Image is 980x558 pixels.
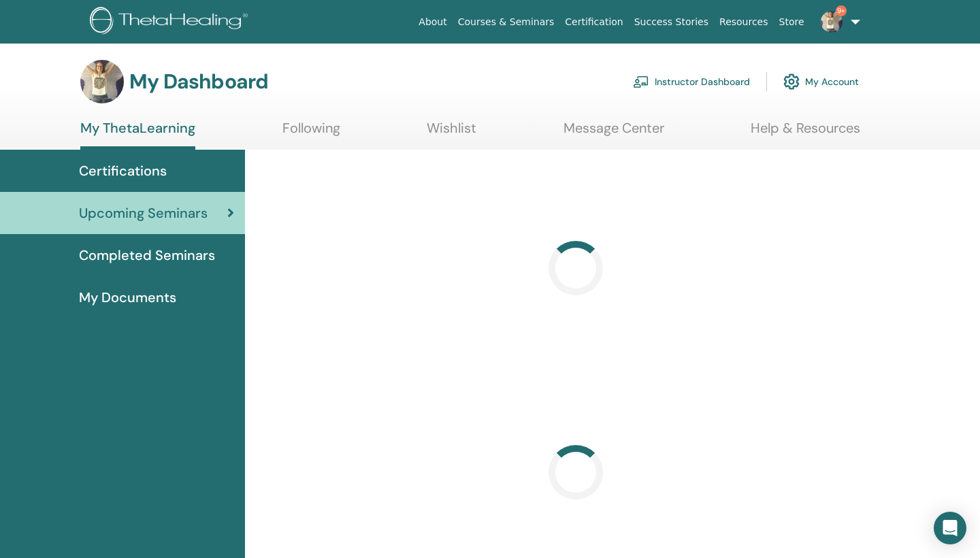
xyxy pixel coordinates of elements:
a: My Account [783,67,859,97]
a: Message Center [563,120,664,146]
span: Upcoming Seminars [79,203,208,223]
a: Following [282,120,340,146]
a: Certification [559,10,628,35]
span: 9+ [836,5,847,16]
a: Courses & Seminars [453,10,560,35]
span: Certifications [79,161,167,181]
a: About [413,10,452,35]
h3: My Dashboard [129,69,268,94]
a: Resources [714,10,774,35]
a: Store [774,10,810,35]
a: Success Stories [629,10,714,35]
span: Completed Seminars [79,245,215,265]
span: My Documents [79,287,176,308]
img: default.jpg [821,11,843,33]
a: Help & Resources [751,120,860,146]
div: Open Intercom Messenger [934,512,966,544]
img: logo.png [90,7,252,37]
img: cog.svg [783,70,800,93]
img: chalkboard-teacher.svg [633,76,649,88]
a: My ThetaLearning [80,120,195,150]
a: Instructor Dashboard [633,67,750,97]
img: default.jpg [80,60,124,103]
a: Wishlist [427,120,476,146]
